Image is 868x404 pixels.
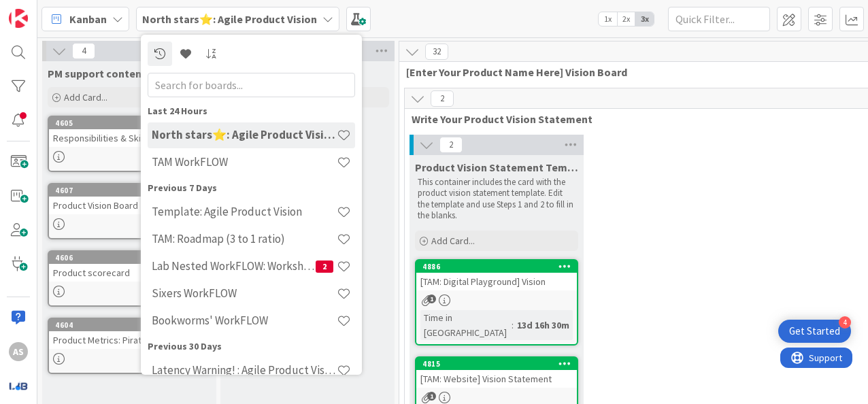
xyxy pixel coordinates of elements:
b: North stars⭐: Agile Product Vision [142,12,317,26]
div: 4605Responsibilities & Skill [49,117,210,147]
div: 4604 [49,319,210,331]
input: Quick Filter... [668,7,770,31]
span: Add Card... [64,91,107,103]
input: Search for boards... [148,73,355,97]
h4: Latency Warning! : Agile Product Vision [152,363,337,377]
span: 3x [635,12,654,26]
span: 32 [425,44,448,60]
span: 1 [427,294,436,303]
div: 4815 [416,358,577,370]
div: 4886 [422,262,577,271]
span: 4 [72,43,95,59]
div: 4605 [49,117,210,129]
img: avatar [9,376,28,395]
div: 4607Product Vision Board [49,184,210,214]
div: 4606 [49,252,210,264]
span: 2 [316,260,333,273]
div: Responsibilities & Skill [49,129,210,147]
span: 1x [599,12,617,26]
div: Time in [GEOGRAPHIC_DATA] [420,310,512,340]
div: Product Metrics: Pirate funnel [49,331,210,349]
div: [TAM: Digital Playground] Vision [416,273,577,290]
span: Add Card... [431,235,475,247]
div: 4604 [55,320,210,330]
h4: Template: Agile Product Vision [152,205,337,218]
div: Product Vision Board [49,197,210,214]
div: Previous 30 Days [148,339,355,354]
span: Support [29,2,62,18]
div: 4607 [49,184,210,197]
div: 4607 [55,186,210,195]
h4: Bookworms' WorkFLOW [152,314,337,327]
div: Product scorecard [49,264,210,282]
div: 4605 [55,118,210,128]
span: 2x [617,12,635,26]
img: Visit kanbanzone.com [9,9,28,28]
span: : [512,318,514,333]
span: PM support content [48,67,146,80]
span: 2 [439,137,463,153]
div: Get Started [789,324,840,338]
span: Kanban [69,11,107,27]
span: Product Vision Statement Template [415,161,578,174]
div: 13d 16h 30m [514,318,573,333]
div: AS [9,342,28,361]
p: This container includes the card with the product vision statement template. Edit the template an... [418,177,575,221]
h4: North stars⭐: Agile Product Vision [152,128,337,141]
h4: TAM WorkFLOW [152,155,337,169]
span: 2 [431,90,454,107]
h4: Lab Nested WorkFLOW: Workshop [152,259,316,273]
div: 4606Product scorecard [49,252,210,282]
div: [TAM: Website] Vision Statement [416,370,577,388]
div: 4606 [55,253,210,263]
div: 4886 [416,260,577,273]
div: 4604Product Metrics: Pirate funnel [49,319,210,349]
div: 4886[TAM: Digital Playground] Vision [416,260,577,290]
h4: Sixers WorkFLOW [152,286,337,300]
div: 4815 [422,359,577,369]
div: Previous 7 Days [148,181,355,195]
h4: TAM: Roadmap (3 to 1 ratio) [152,232,337,246]
div: 4815[TAM: Website] Vision Statement [416,358,577,388]
span: 1 [427,392,436,401]
div: 4 [839,316,851,329]
div: Last 24 Hours [148,104,355,118]
div: Open Get Started checklist, remaining modules: 4 [778,320,851,343]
